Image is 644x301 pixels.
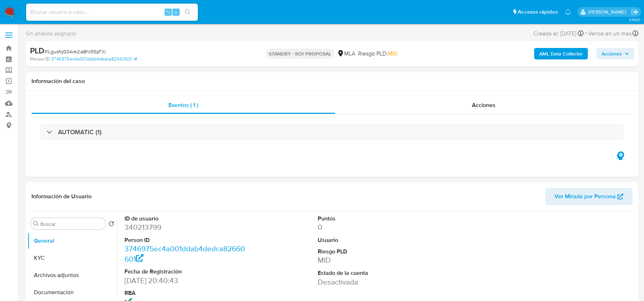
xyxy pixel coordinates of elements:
button: Ver Mirada por Persona [545,188,633,205]
div: MLA [337,50,355,58]
button: Archivos adjuntos [28,267,117,284]
b: Person ID [30,56,50,62]
button: AML Data Collector [534,48,588,59]
span: - [585,29,587,38]
button: KYC [28,249,117,267]
h1: Información del caso [31,78,633,85]
dd: Desactivada [318,277,439,287]
button: Buscar [33,221,39,227]
button: search-icon [180,7,195,17]
p: STANDBY - ROI PROPOSAL [266,49,334,59]
dt: Person ID [125,236,246,244]
dt: RBA [125,289,246,297]
dd: [DATE] 20:40:43 [125,276,246,286]
h1: Información de Usuario [31,193,92,200]
span: # iLgusfqG3Are2ia8Nl5SpTXi [44,48,106,55]
span: Accesos rápidos [518,8,558,16]
a: Notificaciones [565,9,571,15]
dt: Fecha de Registración [125,268,246,276]
button: General [28,232,117,249]
span: s [175,9,177,15]
a: 3746975ec4a001ddab4dedca82660601 [51,56,137,62]
button: Acciones [596,48,634,59]
dt: Puntos [318,215,439,223]
div: Creado el: [DATE] [533,29,584,38]
span: Sin analista asignado [26,30,76,38]
a: 3746975ec4a001ddab4dedca82660601 [125,243,245,264]
p: magali.barcan@mercadolibre.com [588,9,629,15]
span: ⌥ [165,9,171,15]
span: Riesgo PLD: [358,50,398,58]
dt: Riesgo PLD [318,248,439,256]
span: MID [388,49,398,58]
input: Buscar [40,221,103,227]
input: Buscar usuario o caso... [26,8,198,17]
span: Ver Mirada por Persona [555,188,616,205]
dd: MID [318,255,439,265]
b: PLD [30,45,44,56]
dt: Estado de la cuenta [318,269,439,277]
span: Acciones [601,48,622,59]
a: Salir [631,8,639,16]
b: AML Data Collector [539,48,583,59]
button: Volver al orden por defecto [108,221,114,229]
div: AUTOMATIC (1) [40,124,624,140]
dd: 340213799 [125,222,246,232]
span: Vence en un mes [588,30,631,38]
span: Acciones [472,101,496,109]
dd: 0 [318,222,439,232]
dt: Usuario [318,236,439,244]
button: Documentación [28,284,117,301]
h3: AUTOMATIC (1) [58,128,102,136]
span: Eventos ( 1 ) [169,101,198,109]
dt: ID de usuario [125,215,246,223]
